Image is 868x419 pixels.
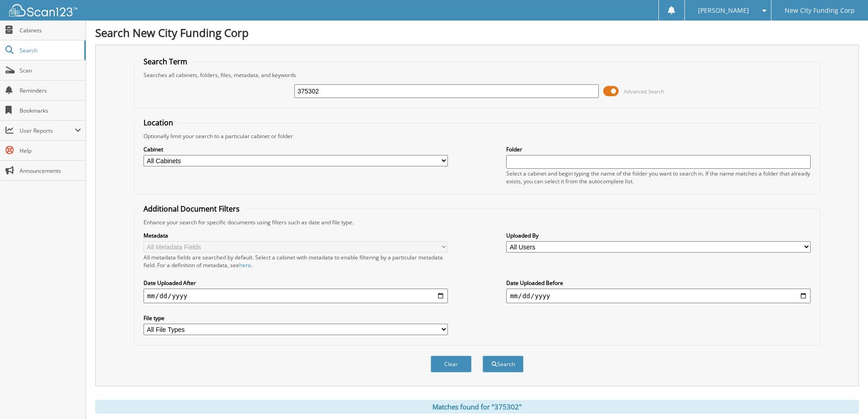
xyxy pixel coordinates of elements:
[9,4,77,16] img: scan123-logo-white.svg
[144,145,448,153] label: Cabinet
[95,25,859,40] h1: Search New City Funding Corp
[139,71,815,79] div: Searches all cabinets, folders, files, metadata, and keywords
[20,147,81,155] span: Help
[506,170,811,185] div: Select a cabinet and begin typing the name of the folder you want to search in. If the name match...
[139,132,815,140] div: Optionally limit your search to a particular cabinet or folder
[95,400,859,414] div: Matches found for "375302"
[431,356,472,372] button: Clear
[20,47,80,54] span: Search
[506,145,811,153] label: Folder
[144,279,448,287] label: Date Uploaded After
[483,356,524,372] button: Search
[139,218,815,226] div: Enhance your search for specific documents using filters such as date and file type.
[144,289,448,303] input: start
[20,26,81,34] span: Cabinets
[698,8,749,13] span: [PERSON_NAME]
[20,127,75,134] span: User Reports
[785,8,855,13] span: New City Funding Corp
[624,88,664,95] span: Advanced Search
[239,261,251,269] a: here
[20,107,81,114] span: Bookmarks
[506,279,811,287] label: Date Uploaded Before
[144,253,448,269] div: All metadata fields are searched by default. Select a cabinet with metadata to enable filtering b...
[20,67,81,74] span: Scan
[506,289,811,303] input: end
[139,57,192,67] legend: Search Term
[20,87,81,94] span: Reminders
[506,232,811,239] label: Uploaded By
[144,232,448,239] label: Metadata
[144,314,448,322] label: File type
[139,204,244,214] legend: Additional Document Filters
[139,118,178,128] legend: Location
[20,167,81,175] span: Announcements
